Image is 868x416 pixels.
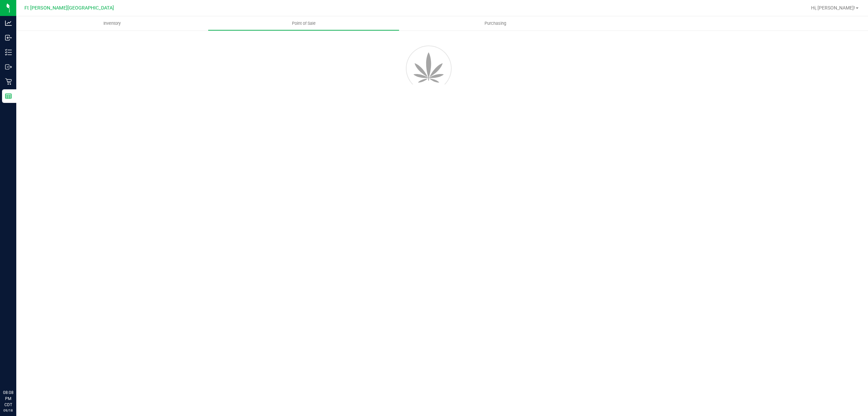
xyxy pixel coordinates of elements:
[94,20,130,26] span: Inventory
[5,93,12,100] inline-svg: Reports
[208,16,399,31] a: Point of Sale
[5,34,12,41] inline-svg: Inbound
[399,16,591,31] a: Purchasing
[16,16,208,31] a: Inventory
[3,408,13,413] p: 09/18
[5,20,12,26] inline-svg: Analytics
[5,49,12,56] inline-svg: Inventory
[5,78,12,85] inline-svg: Retail
[24,5,114,11] span: Ft [PERSON_NAME][GEOGRAPHIC_DATA]
[811,5,855,11] span: Hi, [PERSON_NAME]!
[3,390,13,408] p: 08:08 PM CDT
[475,20,515,26] span: Purchasing
[5,64,12,70] inline-svg: Outbound
[283,20,325,26] span: Point of Sale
